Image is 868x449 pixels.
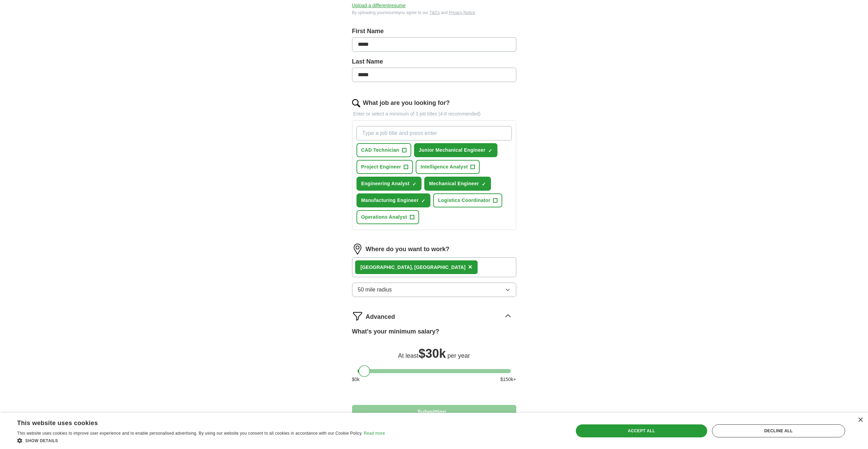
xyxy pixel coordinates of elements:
[420,163,468,171] span: Intelligence Analyst
[398,352,418,359] span: At least
[357,210,419,224] button: Operations Analyst
[448,352,470,359] span: per year
[17,417,368,427] div: This website uses cookies
[576,424,707,437] div: Accept all
[357,126,512,140] input: Type a job title and press enter
[361,180,410,187] span: Engineering Analyst
[358,286,392,294] span: 50 mile radius
[424,177,491,191] button: Mechanical Engineer✓
[858,418,863,423] div: Close
[352,57,516,66] label: Last Name
[488,148,492,153] span: ✓
[361,197,419,204] span: Manufacturing Engineer
[468,263,472,271] span: ×
[352,27,516,36] label: First Name
[366,245,450,254] label: Where do you want to work?
[418,346,446,360] span: $ 30k
[482,181,486,187] span: ✓
[352,405,516,419] button: Submitting...
[17,437,385,444] div: Show details
[429,180,479,187] span: Mechanical Engineer
[352,2,406,9] button: Upload a differentresume
[363,98,450,108] label: What job are you looking for?
[419,147,485,154] span: Junior Mechanical Engineer
[357,143,411,157] button: CAD Technician
[357,177,422,191] button: Engineering Analyst✓
[352,283,516,297] button: 50 mile radius
[414,143,497,157] button: Junior Mechanical Engineer✓
[366,312,395,322] span: Advanced
[352,244,363,255] img: location.png
[438,197,490,204] span: Logistics Coordinator
[412,181,416,187] span: ✓
[357,160,413,174] button: Project Engineer
[361,214,407,221] span: Operations Analyst
[352,311,363,322] img: filter
[500,376,516,383] span: $ 150 k+
[17,431,363,436] span: This website uses cookies to improve user experience and to enable personalised advertising. By u...
[468,262,472,272] button: ×
[712,424,845,437] div: Decline all
[433,193,502,207] button: Logistics Coordinator
[352,10,516,16] div: By uploading your resume you agree to our and .
[361,147,399,154] span: CAD Technician
[357,193,431,207] button: Manufacturing Engineer✓
[421,198,425,204] span: ✓
[361,163,401,171] span: Project Engineer
[25,438,58,443] span: Show details
[361,264,466,271] div: [GEOGRAPHIC_DATA], [GEOGRAPHIC_DATA]
[429,10,440,15] a: T&Cs
[352,99,360,107] img: search.png
[352,327,439,336] label: What's your minimum salary?
[352,110,516,118] p: Enter or select a minimum of 3 job titles (4-8 recommended)
[364,431,385,436] a: Read more, opens a new window
[352,376,360,383] span: $ 0 k
[449,10,475,15] a: Privacy Notice
[416,160,480,174] button: Intelligence Analyst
